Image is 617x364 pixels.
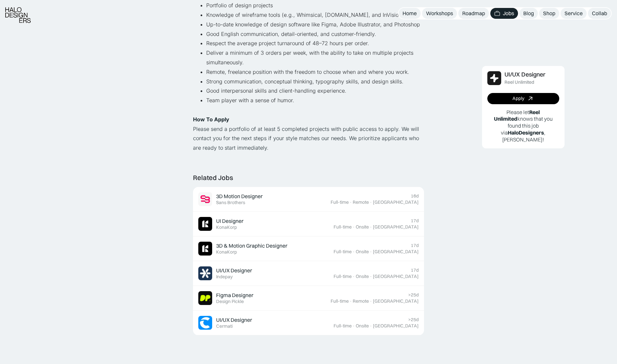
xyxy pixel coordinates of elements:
[373,323,419,329] div: [GEOGRAPHIC_DATA]
[561,8,587,19] a: Service
[193,187,424,212] a: Job Image3D Motion DesignerSans Brothers16dFull-time·Remote·[GEOGRAPHIC_DATA]
[193,212,424,236] a: Job ImageUI DesignerKonaKorp17dFull-time·Onsite·[GEOGRAPHIC_DATA]
[349,298,352,304] div: ·
[198,242,212,256] img: Job Image
[334,249,352,255] div: Full-time
[370,323,372,329] div: ·
[503,10,514,17] div: Jobs
[331,298,349,304] div: Full-time
[565,10,583,17] div: Service
[487,93,559,104] a: Apply
[494,109,540,122] b: Reel Unlimited
[370,274,372,279] div: ·
[353,199,369,205] div: Remote
[216,267,252,274] div: UI/UX Designer
[370,224,372,230] div: ·
[349,199,352,205] div: ·
[462,10,485,17] div: Roadmap
[523,10,534,17] div: Blog
[543,10,555,17] div: Shop
[198,217,212,231] img: Job Image
[373,274,419,279] div: [GEOGRAPHIC_DATA]
[334,274,352,279] div: Full-time
[193,286,424,311] a: Job ImageFigma DesignerDesign Pickle>25dFull-time·Remote·[GEOGRAPHIC_DATA]
[331,199,349,205] div: Full-time
[411,218,419,224] div: 17d
[356,323,369,329] div: Onsite
[504,79,534,85] div: Reel Unlimited
[519,8,538,19] a: Blog
[193,236,424,261] a: Job Image3D & Motion Graphic DesignerKonaKorp17dFull-time·Onsite·[GEOGRAPHIC_DATA]
[216,274,233,280] div: Indepay
[216,299,244,304] div: Design Pickle
[352,323,355,329] div: ·
[216,218,244,225] div: UI Designer
[356,249,369,255] div: Onsite
[206,96,424,115] li: Team player with a sense of humor.
[592,10,607,17] div: Collab
[216,242,287,249] div: 3D & Motion Graphic Designer
[408,292,419,298] div: >25d
[206,29,424,39] li: Good English communication, detail-oriented, and customer-friendly.
[206,20,424,29] li: Up-to-date knowledge of design software like Figma, Adobe Illustrator, and Photoshop
[539,8,559,19] a: Shop
[198,291,212,305] img: Job Image
[198,192,212,206] img: Job Image
[352,249,355,255] div: ·
[206,67,424,77] li: Remote, freelance position with the freedom to choose when and where you work.
[216,225,237,230] div: KonaKorp
[370,249,372,255] div: ·
[370,298,372,304] div: ·
[198,266,212,280] img: Job Image
[193,261,424,286] a: Job ImageUI/UX DesignerIndepay17dFull-time·Onsite·[GEOGRAPHIC_DATA]
[356,224,369,230] div: Onsite
[206,77,424,86] li: Strong communication, conceptual thinking, typography skills, and design skills.
[353,298,369,304] div: Remote
[370,199,372,205] div: ·
[588,8,611,19] a: Collab
[193,116,229,123] strong: How To Apply
[426,10,453,17] div: Workshops
[193,124,424,153] p: Please send a portfolio of at least 5 completed projects with public access to apply. We will con...
[373,199,419,205] div: [GEOGRAPHIC_DATA]
[334,323,352,329] div: Full-time
[487,71,501,85] img: Job Image
[206,10,424,20] li: Knowledge of wireframe tools (e.g., Whimsical, [DOMAIN_NAME], and InVision)
[193,311,424,335] a: Job ImageUI/UX DesignerCermati>25dFull-time·Onsite·[GEOGRAPHIC_DATA]
[352,274,355,279] div: ·
[206,1,424,10] li: Portfolio of design projects
[512,96,524,102] div: Apply
[373,224,419,230] div: [GEOGRAPHIC_DATA]
[216,193,263,200] div: 3D Motion Designer
[373,249,419,255] div: [GEOGRAPHIC_DATA]
[490,8,518,19] a: Jobs
[411,243,419,248] div: 17d
[206,86,424,96] li: Good interpersonal skills and client-handling experience.
[206,48,424,67] li: Deliver a minimum of 3 orders per week, with the ability to take on multiple projects simultaneou...
[458,8,489,19] a: Roadmap
[399,8,421,19] a: Home
[422,8,457,19] a: Workshops
[508,129,544,136] b: HaloDesigners
[352,224,355,230] div: ·
[487,109,559,143] p: Please let knows that you found this job via , [PERSON_NAME]!
[193,115,424,124] p: ‍
[216,317,252,323] div: UI/UX Designer
[411,267,419,273] div: 17d
[411,193,419,199] div: 16d
[356,274,369,279] div: Onsite
[216,292,253,299] div: Figma Designer
[373,298,419,304] div: [GEOGRAPHIC_DATA]
[403,10,417,17] div: Home
[216,249,237,255] div: KonaKorp
[504,71,545,78] div: UI/UX Designer
[198,316,212,330] img: Job Image
[193,174,233,182] div: Related Jobs
[206,39,424,48] li: Respect the average project turnaround of 48–72 hours per order.
[216,200,245,205] div: Sans Brothers
[334,224,352,230] div: Full-time
[216,323,233,329] div: Cermati
[408,317,419,322] div: >25d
